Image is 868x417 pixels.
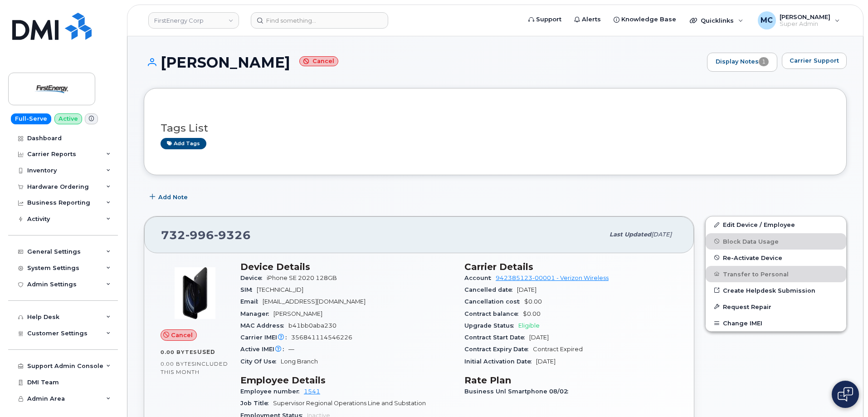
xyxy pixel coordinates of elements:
[240,261,454,272] h3: Device Details
[168,266,222,320] img: image20231002-3703462-2fle3a.jpeg
[790,56,839,65] span: Carrier Support
[706,299,846,315] button: Request Repair
[197,348,215,355] span: used
[288,346,294,353] span: —
[723,254,782,261] span: Re-Activate Device
[299,56,338,67] small: Cancel
[706,266,846,282] button: Transfer to Personal
[706,282,846,299] a: Create Helpdesk Submission
[240,375,454,386] h3: Employee Details
[185,228,214,242] span: 996
[533,346,583,353] span: Contract Expired
[464,322,518,329] span: Upgrade Status
[240,400,273,407] span: Job Title
[267,275,337,281] span: iPhone SE 2020 128GB
[707,53,777,72] a: Display Notes1
[464,375,678,386] h3: Rate Plan
[706,233,846,250] button: Block Data Usage
[304,388,320,395] a: 1541
[240,310,273,317] span: Manager
[524,298,542,305] span: $0.00
[464,358,536,365] span: Initial Activation Date
[291,334,352,341] span: 356841114546226
[281,358,318,365] span: Long Branch
[273,400,426,407] span: Supervisor Regional Operations Line and Substation
[161,123,830,134] h3: Tags List
[240,286,257,293] span: SIM
[706,315,846,331] button: Change IMEI
[759,57,769,66] span: 1
[257,286,303,293] span: [TECHNICAL_ID]
[838,387,853,402] img: Open chat
[288,322,336,329] span: b41bb0aba230
[161,360,228,375] span: included this month
[161,361,195,367] span: 0.00 Bytes
[240,334,291,341] span: Carrier IMEI
[496,275,609,281] a: 942385123-00001 - Verizon Wireless
[610,231,651,238] span: Last updated
[464,286,517,293] span: Cancelled date
[171,331,193,339] span: Cancel
[536,358,556,365] span: [DATE]
[144,54,702,70] h1: [PERSON_NAME]
[529,334,549,341] span: [DATE]
[464,261,678,272] h3: Carrier Details
[240,388,304,395] span: Employee number
[464,334,529,341] span: Contract Start Date
[517,286,536,293] span: [DATE]
[240,322,288,329] span: MAC Address
[464,275,496,281] span: Account
[464,298,524,305] span: Cancellation cost
[263,298,366,305] span: [EMAIL_ADDRESS][DOMAIN_NAME]
[158,193,188,201] span: Add Note
[161,349,197,355] span: 0.00 Bytes
[161,228,251,242] span: 732
[464,310,523,317] span: Contract balance
[464,388,573,395] span: Business Unl Smartphone 08/02
[161,138,206,149] a: Add tags
[214,228,251,242] span: 9326
[651,231,672,238] span: [DATE]
[706,216,846,233] a: Edit Device / Employee
[240,298,263,305] span: Email
[782,53,847,69] button: Carrier Support
[144,189,195,205] button: Add Note
[240,275,267,281] span: Device
[464,346,533,353] span: Contract Expiry Date
[523,310,541,317] span: $0.00
[706,250,846,266] button: Re-Activate Device
[240,346,288,353] span: Active IMEI
[273,310,322,317] span: [PERSON_NAME]
[240,358,281,365] span: City Of Use
[518,322,540,329] span: Eligible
